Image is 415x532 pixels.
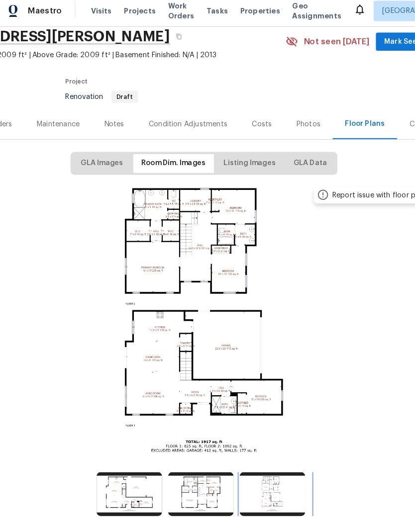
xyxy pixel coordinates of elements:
span: Properties [240,11,279,21]
div: Maintenance [42,121,84,131]
span: Visits [95,11,115,21]
img: https://cabinet-assets.s3.amazonaws.com/production/storage/ed700b04-7b75-4a17-a807-db6229c54aec.p... [170,465,234,508]
span: Listing Images [224,158,275,171]
div: Floor Plans [342,121,381,131]
span: Projects [127,11,158,21]
button: Listing Images [216,155,283,174]
span: Not seen [DATE] [303,41,366,51]
div: Photos [295,121,318,131]
span: GLA Data [292,158,325,171]
button: Copy Address [172,32,190,50]
button: GLA Data [284,155,333,174]
span: Project [70,82,92,88]
span: Geo Assignments [291,6,339,26]
button: Room Dim. Images [136,155,214,174]
img: https://cabinet-assets.s3.amazonaws.com/production/storage/e3a935a3-80bc-4eaf-8a17-0dbd6050f57f.p... [101,465,164,508]
span: GLA Images [85,158,126,171]
span: Maestro [34,11,67,21]
button: GLA Images [77,155,134,174]
img: https://cabinet-assets.s3.amazonaws.com/production/storage/3bb136b9-531e-4070-8564-98972fd0248b.p... [240,465,304,508]
span: Renovation [70,96,141,103]
span: Tasks [207,12,228,19]
span: Draft [116,96,140,102]
span: Room Dim. Images [144,158,207,171]
div: Costs [252,121,271,131]
div: Condition Adjustments [151,121,228,131]
div: Notes [108,121,127,131]
span: Work Orders [170,6,196,26]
